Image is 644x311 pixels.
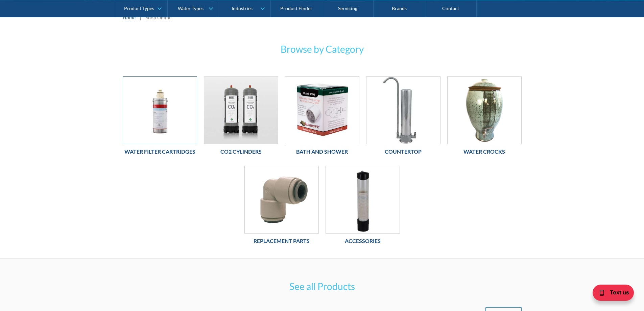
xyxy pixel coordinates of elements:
[178,5,204,11] div: Water Types
[326,237,400,245] h6: Accessories
[448,77,521,144] img: Water Crocks
[366,76,440,159] a: CountertopCountertop
[123,76,197,159] a: Water Filter CartridgesWater Filter Cartridges
[366,148,440,156] h6: Countertop
[232,5,253,11] div: Industries
[190,279,454,293] h3: See all Products
[326,166,400,248] a: AccessoriesAccessories
[204,148,278,156] h6: Co2 Cylinders
[447,148,522,156] h6: Water Crocks
[123,148,197,156] h6: Water Filter Cartridges
[123,14,136,21] a: Home
[123,77,197,144] img: Water Filter Cartridges
[190,42,454,56] h3: Browse by Category
[576,277,644,311] iframe: podium webchat widget bubble
[139,13,142,21] div: |
[204,77,278,144] img: Co2 Cylinders
[204,76,278,159] a: Co2 CylindersCo2 Cylinders
[285,148,359,156] h6: Bath and Shower
[146,14,171,21] div: Shop Online
[447,76,522,159] a: Water CrocksWater Crocks
[326,166,400,233] img: Accessories
[244,166,319,248] a: Replacement PartsReplacement Parts
[366,77,440,144] img: Countertop
[285,77,359,144] img: Bath and Shower
[124,5,154,11] div: Product Types
[285,76,359,159] a: Bath and ShowerBath and Shower
[244,237,319,245] h6: Replacement Parts
[245,166,318,233] img: Replacement Parts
